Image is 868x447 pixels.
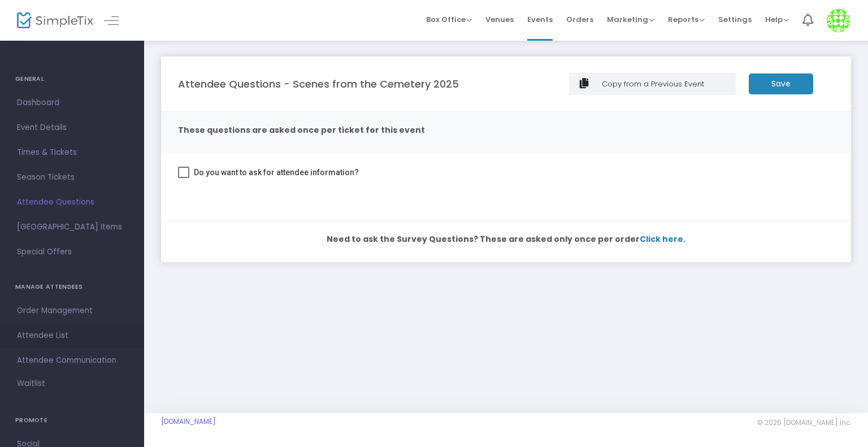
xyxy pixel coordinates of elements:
span: Box Office [426,14,472,25]
span: Click here [640,233,683,245]
span: [GEOGRAPHIC_DATA] Items [17,220,127,235]
span: Help [765,14,789,25]
span: Special Offers [17,245,127,259]
span: Attendee Questions [17,195,127,210]
span: Do you want to ask for attendee information? [194,166,359,179]
span: Orders [566,5,593,34]
m-panel-subtitle: Need to ask the Survey Questions? These are asked only once per order . [327,233,685,245]
span: Settings [718,5,752,34]
a: [DOMAIN_NAME] [161,417,216,426]
m-panel-title: Attendee Questions - Scenes from the Cemetery 2025 [178,76,459,92]
span: Dashboard [17,96,127,110]
div: Copy from a Previous Event [600,79,731,90]
h4: PROMOTE [15,409,129,432]
span: Reports [668,14,705,25]
span: Attendee Communication [17,353,127,368]
span: Event Details [17,120,127,135]
span: Venues [485,5,514,34]
h4: GENERAL [15,68,129,90]
span: Attendee List [17,328,127,343]
span: Marketing [607,14,654,25]
m-button: Save [749,73,813,94]
m-panel-subtitle: These questions are asked once per ticket for this event [178,124,425,136]
span: Times & Tickets [17,145,127,160]
h4: MANAGE ATTENDEES [15,276,129,298]
span: Events [527,5,553,34]
span: Season Tickets [17,170,127,185]
span: Order Management [17,303,127,318]
span: © 2025 [DOMAIN_NAME] Inc. [757,418,851,427]
span: Waitlist [17,378,45,389]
